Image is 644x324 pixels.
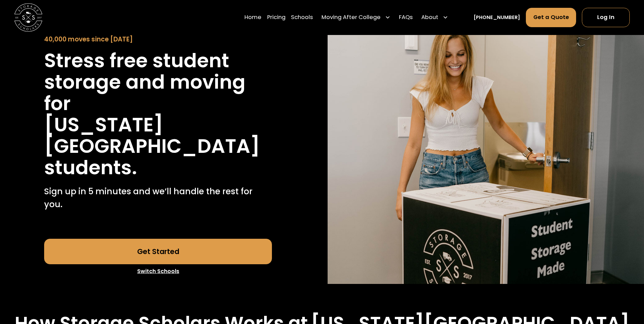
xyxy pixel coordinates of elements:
[14,3,42,32] img: Storage Scholars main logo
[44,50,272,114] h1: Stress free student storage and moving for
[321,14,381,22] div: Moving After College
[399,8,413,28] a: FAQs
[328,1,644,284] img: Storage Scholars will have everything waiting for you in your room when you arrive to campus.
[319,8,393,28] div: Moving After College
[44,264,272,278] a: Switch Schools
[44,185,272,211] p: Sign up in 5 minutes and we’ll handle the rest for you.
[44,157,137,178] h1: students.
[419,8,451,28] div: About
[474,14,520,21] a: [PHONE_NUMBER]
[526,8,576,27] a: Get a Quote
[44,114,272,157] h1: [US_STATE][GEOGRAPHIC_DATA]
[267,8,286,28] a: Pricing
[44,35,272,44] div: 40,000 moves since [DATE]
[244,8,261,28] a: Home
[291,8,313,28] a: Schools
[421,14,438,22] div: About
[582,8,630,27] a: Log In
[44,239,272,264] a: Get Started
